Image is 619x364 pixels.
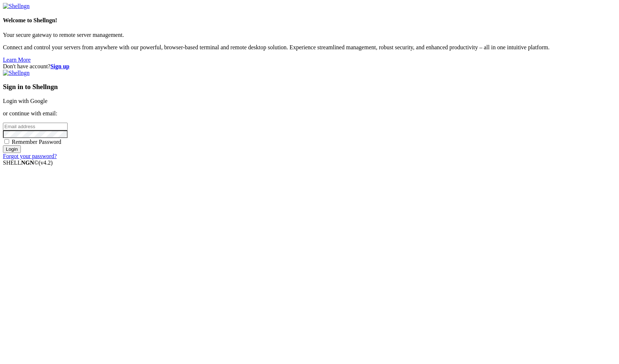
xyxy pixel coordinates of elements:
[3,32,616,38] p: Your secure gateway to remote server management.
[3,70,30,76] img: Shellngn
[3,57,31,63] a: Learn More
[50,63,69,69] a: Sign up
[3,3,30,9] img: Shellngn
[3,110,616,117] p: or continue with email:
[3,98,48,104] a: Login with Google
[3,145,21,153] input: Login
[3,123,68,130] input: Email address
[3,153,57,159] a: Forgot your password?
[3,83,616,91] h3: Sign in to Shellngn
[39,160,53,166] span: 4.2.0
[12,139,61,145] span: Remember Password
[3,63,616,70] div: Don't have account?
[4,139,9,144] input: Remember Password
[3,44,616,51] p: Connect and control your servers from anywhere with our powerful, browser-based terminal and remo...
[21,160,34,166] b: NGN
[3,17,616,24] h4: Welcome to Shellngn!
[3,160,53,166] span: SHELL ©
